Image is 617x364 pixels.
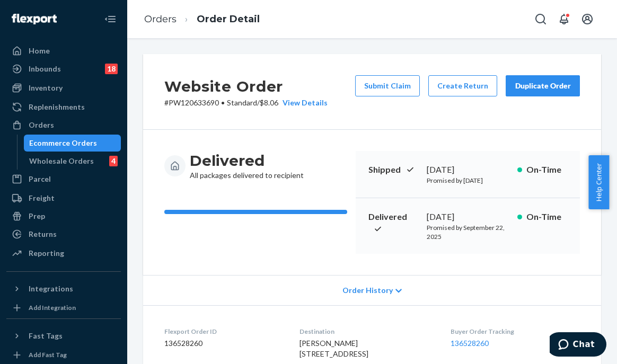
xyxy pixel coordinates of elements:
[6,171,121,188] a: Parcel
[164,327,283,336] dt: Flexport Order ID
[29,283,73,294] div: Integrations
[190,151,304,170] h3: Delivered
[550,332,606,359] iframe: To enrich screen reader interactions, please activate Accessibility in Grammarly extension settings
[427,164,509,176] div: [DATE]
[6,79,121,96] a: Inventory
[29,331,63,341] div: Fast Tags
[553,8,575,30] button: Open notifications
[144,13,177,25] a: Orders
[29,174,51,184] div: Parcel
[12,14,57,24] img: Flexport logo
[24,135,121,152] a: Ecommerce Orders
[136,4,268,35] ol: breadcrumbs
[342,285,393,296] span: Order History
[6,301,121,314] a: Add Integration
[197,13,260,25] a: Order Detail
[526,211,567,223] p: On-Time
[588,155,609,209] button: Help Center
[278,97,328,108] button: View Details
[6,226,121,243] a: Returns
[24,153,121,170] a: Wholesale Orders4
[29,46,50,56] div: Home
[428,75,497,96] button: Create Return
[6,117,121,134] a: Orders
[29,120,54,130] div: Orders
[6,190,121,207] a: Freight
[6,208,121,225] a: Prep
[190,151,304,181] div: All packages delivered to recipient
[6,327,121,344] button: Fast Tags
[6,60,121,77] a: Inbounds18
[29,138,97,148] div: Ecommerce Orders
[29,83,63,93] div: Inventory
[29,303,76,312] div: Add Integration
[29,350,67,359] div: Add Fast Tag
[29,193,55,203] div: Freight
[164,75,328,97] h2: Website Order
[29,102,85,112] div: Replenishments
[506,75,580,96] button: Duplicate Order
[29,248,64,259] div: Reporting
[6,280,121,297] button: Integrations
[221,98,225,107] span: •
[299,339,368,358] span: [PERSON_NAME] [STREET_ADDRESS]
[227,98,257,107] span: Standard
[105,64,118,74] div: 18
[29,64,61,74] div: Inbounds
[451,327,580,336] dt: Buyer Order Tracking
[427,211,509,223] div: [DATE]
[109,156,118,166] div: 4
[530,8,551,30] button: Open Search Box
[164,338,283,349] dd: 136528260
[29,229,57,239] div: Returns
[577,8,598,30] button: Open account menu
[427,223,509,241] p: Promised by September 22, 2025
[515,81,571,91] div: Duplicate Order
[164,97,328,108] p: # PW120633690 / $8.06
[100,8,121,30] button: Close Navigation
[299,327,434,336] dt: Destination
[6,349,121,361] a: Add Fast Tag
[6,42,121,59] a: Home
[368,164,418,176] p: Shipped
[29,156,94,166] div: Wholesale Orders
[355,75,420,96] button: Submit Claim
[29,211,45,221] div: Prep
[6,99,121,116] a: Replenishments
[368,211,418,235] p: Delivered
[427,176,509,185] p: Promised by [DATE]
[6,245,121,262] a: Reporting
[451,339,489,348] a: 136528260
[526,164,567,176] p: On-Time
